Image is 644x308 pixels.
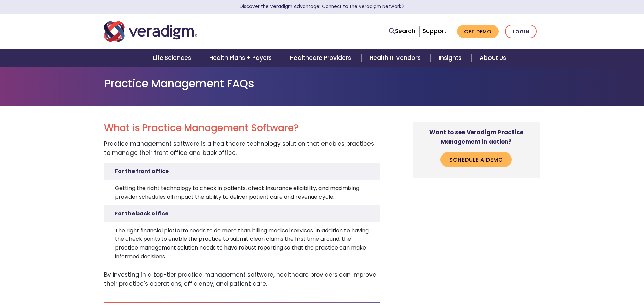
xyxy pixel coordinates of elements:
[431,49,472,67] a: Insights
[104,180,380,205] td: Getting the right technology to check in patients, check insurance eligibility, and maximizing pr...
[505,25,537,39] a: Login
[423,27,446,35] a: Support
[145,49,201,67] a: Life Sciences
[104,139,380,158] p: Practice management software is a healthcare technology solution that enables practices to manage...
[389,27,415,36] a: Search
[429,128,523,145] strong: Want to see Veradigm Practice Management in action?
[282,49,361,67] a: Healthcare Providers
[104,122,380,134] h2: What is Practice Management Software?
[104,77,540,90] h1: Practice Management FAQs
[457,25,499,38] a: Get Demo
[240,3,404,10] a: Discover the Veradigm Advantage: Connect to the Veradigm NetworkLearn More
[472,49,514,67] a: About Us
[401,3,404,10] span: Learn More
[104,270,380,288] p: By investing in a top-tier practice management software, healthcare providers can improve their p...
[104,20,197,43] img: Veradigm logo
[104,222,380,265] td: The right financial platform needs to do more than billing medical services. In addition to havin...
[104,163,380,180] th: For the front office
[440,152,512,167] a: Schedule a Demo
[201,49,282,67] a: Health Plans + Payers
[104,205,380,222] th: For the back office
[361,49,431,67] a: Health IT Vendors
